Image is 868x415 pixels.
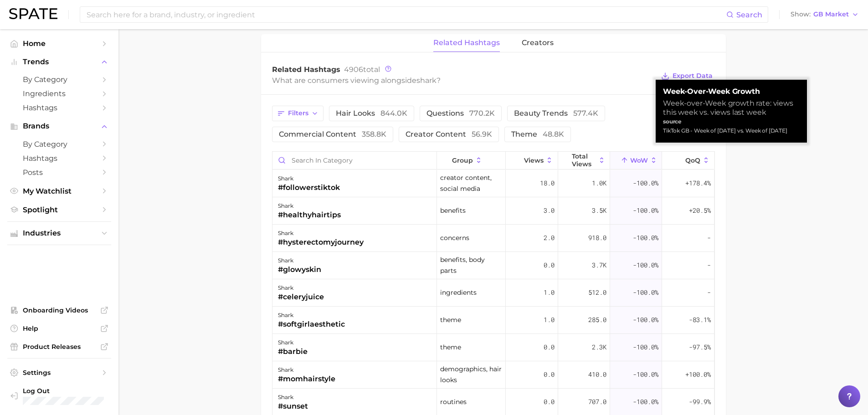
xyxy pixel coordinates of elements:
div: #glowyskin [278,264,321,275]
span: -100.0% [633,342,658,353]
span: theme [440,314,461,325]
span: Filters [288,109,308,117]
button: ShowGB Market [788,9,861,20]
span: - [707,232,711,243]
button: Total Views [558,152,610,169]
span: Ingredients [23,89,96,98]
span: Trends [23,58,96,66]
span: 358.8k [362,130,386,138]
span: Onboarding Videos [23,306,96,314]
span: hair looks [336,110,407,117]
span: -99.9% [689,396,711,407]
input: Search in category [272,152,437,169]
span: Related Hashtags [272,65,340,74]
div: TikTok GB - Week of [DATE] vs. Week of [DATE] [663,126,800,135]
span: 844.0k [380,109,407,118]
button: Filters [272,106,324,121]
span: -100.0% [633,287,658,298]
span: total [344,65,380,74]
a: by Category [7,72,111,87]
span: creator content [406,131,492,138]
span: Search [736,10,762,19]
span: 918.0 [588,232,606,243]
span: creators [522,39,554,47]
span: 2.0 [544,232,555,243]
span: 1.0 [544,287,555,298]
span: Product Releases [23,343,96,351]
a: Posts [7,165,111,179]
span: 1.0 [544,314,555,325]
div: #healthyhairtips [278,210,341,220]
div: shark [278,228,364,239]
span: Home [23,39,96,48]
button: Export Data [659,70,714,82]
span: demographics, hair looks [440,364,503,385]
span: benefits [440,205,466,216]
button: Brands [7,119,111,133]
button: shark#glowyskinbenefits, body parts0.03.7k-100.0%- [272,252,714,279]
span: 0.0 [544,342,555,353]
div: shark [278,364,335,375]
div: #followerstiktok [278,182,340,193]
span: 577.4k [573,109,598,118]
span: Posts [23,168,96,177]
span: -100.0% [633,396,658,407]
span: benefits, body parts [440,254,503,276]
span: ingredients [440,287,477,298]
span: Views [524,157,544,164]
button: group [437,152,506,169]
span: commercial content [279,131,386,138]
span: Hashtags [23,154,96,163]
div: shark [278,282,324,293]
button: shark#softgirlaesthetictheme1.0285.0-100.0%-83.1% [272,307,714,334]
a: Hashtags [7,151,111,165]
a: Log out. Currently logged in with e-mail pryan@sharkninja.com. [7,384,111,408]
span: group [452,157,473,164]
span: 707.0 [588,396,606,407]
span: questions [426,110,495,117]
div: shark [278,173,340,184]
span: theme [511,131,564,138]
span: 3.0 [544,205,555,216]
span: Settings [23,369,96,377]
span: Industries [23,229,96,237]
button: Trends [7,55,111,69]
button: shark#celeryjuiceingredients1.0512.0-100.0%- [272,279,714,307]
span: Total Views [572,153,596,167]
img: SPATE [9,8,57,19]
span: -83.1% [689,314,711,325]
span: -100.0% [633,369,658,380]
span: +178.4% [685,178,711,189]
span: Help [23,324,96,333]
button: shark#hysterectomyjourneyconcerns2.0918.0-100.0%- [272,225,714,252]
span: 0.0 [544,396,555,407]
button: Industries [7,226,111,240]
span: 48.8k [543,130,564,138]
span: 2.3k [592,342,606,353]
div: #softgirlaesthetic [278,319,345,330]
span: 0.0 [544,260,555,271]
button: shark#followerstiktokcreator content, social media18.01.0k-100.0%+178.4% [272,170,714,197]
span: WoW [630,157,648,164]
button: WoW [610,152,662,169]
span: 4906 [344,65,363,74]
span: creator content, social media [440,172,503,194]
span: -100.0% [633,232,658,243]
div: shark [278,255,321,266]
span: related hashtags [433,39,500,47]
span: -100.0% [633,314,658,325]
button: shark#barbietheme0.02.3k-100.0%-97.5% [272,334,714,361]
strong: Week-Over-Week Growth [663,87,800,96]
div: #momhairstyle [278,374,335,384]
span: Hashtags [23,103,96,112]
span: 410.0 [588,369,606,380]
span: 285.0 [588,314,606,325]
span: theme [440,342,461,353]
span: 3.5k [592,205,606,216]
a: Settings [7,366,111,379]
span: by Category [23,75,96,84]
button: shark#healthyhairtipsbenefits3.03.5k-100.0%+20.5% [272,197,714,225]
span: +20.5% [689,205,711,216]
span: beauty trends [514,110,598,117]
span: shark [416,76,437,85]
